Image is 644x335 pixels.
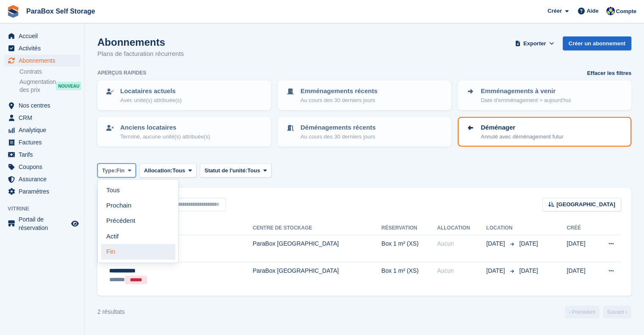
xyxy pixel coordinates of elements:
span: Factures [19,136,69,148]
p: Emménagements à venir [481,86,571,96]
a: Fin [101,244,175,259]
span: Nos centres [19,100,69,111]
span: Fin [116,166,125,175]
p: Annulé avec déménagement futur [481,133,563,141]
a: menu [4,161,80,173]
nav: Page [563,306,633,318]
span: Accueil [19,30,69,42]
span: Augmentation des prix [19,78,56,94]
button: Statut de l'unité: Tous [200,163,271,177]
a: Suivant [603,306,631,318]
span: Paramètres [19,185,69,197]
span: [DATE] [486,239,506,248]
a: Créer un abonnement [563,36,631,50]
a: Anciens locataires Terminé, aucune unité(s) attribuée(s) [98,118,270,146]
span: Créer [547,7,562,15]
p: Anciens locataires [120,123,210,133]
a: menu [4,173,80,185]
span: Statut de l'unité: [205,166,247,175]
a: Précédent [101,213,175,229]
span: [DATE] [519,240,538,247]
span: Vitrine [8,205,84,213]
a: menu [4,185,80,197]
span: Analytique [19,124,69,136]
button: Allocation: Tous [139,163,196,177]
td: [DATE] [567,235,594,262]
a: Déménagements récents Au cours des 30 derniers jours [279,118,451,146]
a: menu [4,136,80,148]
th: Client [108,221,253,235]
a: ParaBox Self Storage [23,4,99,18]
img: Tess Bédat [606,7,615,15]
h1: Abonnements [97,36,184,48]
span: Coupons [19,161,69,173]
p: Locataires actuels [120,86,182,96]
a: Effacer les filtres [587,69,631,78]
div: Aucun [437,239,486,248]
a: menu [4,215,80,232]
a: Augmentation des prix NOUVEAU [19,78,80,94]
span: Compte [616,7,636,16]
span: [DATE] [486,266,506,275]
span: Abonnements [19,55,69,66]
th: Allocation [437,221,486,235]
span: Portail de réservation [19,215,69,232]
a: Précédent [565,306,600,318]
span: CRM [19,112,69,124]
a: Boutique d'aperçu [70,219,80,229]
th: Créé [567,221,594,235]
td: ParaBox [GEOGRAPHIC_DATA] [253,235,381,262]
p: Déménager [481,123,563,133]
a: Locataires actuels Avec unité(s) attribuée(s) [98,81,270,109]
a: Déménager Annulé avec déménagement futur [459,118,630,146]
div: Aucun [437,266,486,275]
p: Terminé, aucune unité(s) attribuée(s) [120,133,210,141]
span: Type: [102,166,116,175]
span: Allocation: [144,166,172,175]
span: Tarifs [19,149,69,161]
span: Activités [19,42,69,54]
a: menu [4,55,80,66]
h6: Aperçus rapides [97,69,146,77]
button: Type: Fin [97,163,136,177]
p: Date d'emménagement > aujourd'hui [481,96,571,105]
a: Emménagements récents Au cours des 30 derniers jours [279,81,451,109]
a: Prochain [101,198,175,213]
p: Plans de facturation récurrents [97,49,184,59]
p: Avec unité(s) attribuée(s) [120,96,182,105]
td: [DATE] [567,262,594,289]
a: Actif [101,229,175,244]
div: NOUVEAU [56,82,81,90]
a: menu [4,149,80,161]
a: menu [4,100,80,111]
span: [DATE] [519,267,538,274]
a: menu [4,124,80,136]
span: [GEOGRAPHIC_DATA] [556,200,615,209]
td: Box 1 m² (XS) [381,262,437,289]
span: Tous [172,166,185,175]
span: Assurance [19,173,69,185]
a: Contrats [19,68,80,76]
button: Exporter [514,36,556,50]
th: Centre de stockage [253,221,381,235]
a: menu [4,30,80,42]
p: Au cours des 30 derniers jours [301,133,376,141]
p: Emménagements récents [301,86,378,96]
th: Réservation [381,221,437,235]
span: Exporter [523,39,546,48]
a: menu [4,112,80,124]
div: 2 résultats [97,307,125,316]
p: Au cours des 30 derniers jours [301,96,378,105]
a: menu [4,42,80,54]
a: Emménagements à venir Date d'emménagement > aujourd'hui [459,81,630,109]
th: Location [486,221,516,235]
p: Déménagements récents [301,123,376,133]
img: stora-icon-8386f47178a22dfd0bd8f6a31ec36ba5ce8667c1dd55bd0f319d3a0aa187defe.svg [7,5,19,18]
span: Aide [586,7,598,15]
a: Tous [101,183,175,198]
td: ParaBox [GEOGRAPHIC_DATA] [253,262,381,289]
span: Tous [247,166,260,175]
td: Box 1 m² (XS) [381,235,437,262]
